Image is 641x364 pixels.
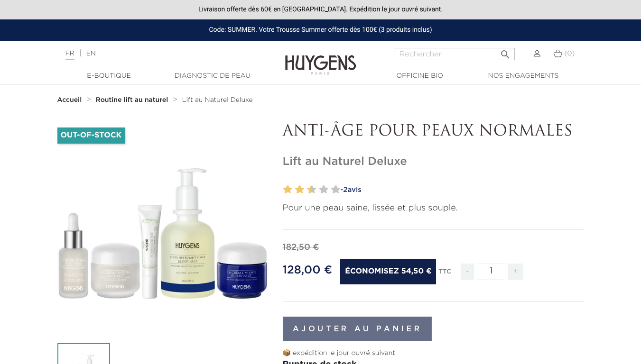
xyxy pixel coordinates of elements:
label: 10 [333,183,340,197]
input: Quantité [477,263,505,280]
img: Huygens [285,40,356,76]
span: 128,00 € [283,264,333,276]
a: EN [86,50,95,57]
label: 9 [329,183,333,197]
span: - [461,264,474,280]
a: Officine Bio [372,71,467,81]
label: 7 [317,183,320,197]
span: Économisez 54,50 € [340,259,436,284]
p: Pour une peau saine, lissée et plus souple. [283,202,584,215]
label: 8 [321,183,328,197]
a: E-Boutique [62,71,157,81]
span: Lift au Naturel Deluxe [182,97,253,103]
div: TTC [439,262,451,287]
p: 📦 expédition le jour ouvré suivant [283,348,584,358]
label: 5 [305,183,308,197]
a: Accueil [57,96,84,104]
i:  [500,46,511,57]
strong: Accueil [57,97,82,103]
span: + [508,264,523,280]
a: -2avis [337,183,584,197]
input: Rechercher [394,48,515,60]
li: Out-of-Stock [57,127,125,144]
span: 182,50 € [283,243,319,252]
span: (0) [564,50,575,57]
h1: Lift au Naturel Deluxe [283,155,584,169]
label: 3 [293,183,297,197]
label: 1 [281,183,285,197]
strong: Routine lift au naturel [96,97,168,103]
label: 6 [309,183,316,197]
label: 4 [297,183,304,197]
button:  [497,45,514,58]
label: 2 [285,183,292,197]
a: Lift au Naturel Deluxe [182,96,253,104]
a: Diagnostic de peau [165,71,260,81]
div: | [61,48,260,59]
a: Routine lift au naturel [96,96,170,104]
span: 2 [343,186,347,193]
a: FR [65,50,74,60]
button: Ajouter au panier [283,317,432,341]
a: Nos engagements [476,71,571,81]
p: ANTI-ÂGE POUR PEAUX NORMALES [283,123,584,141]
